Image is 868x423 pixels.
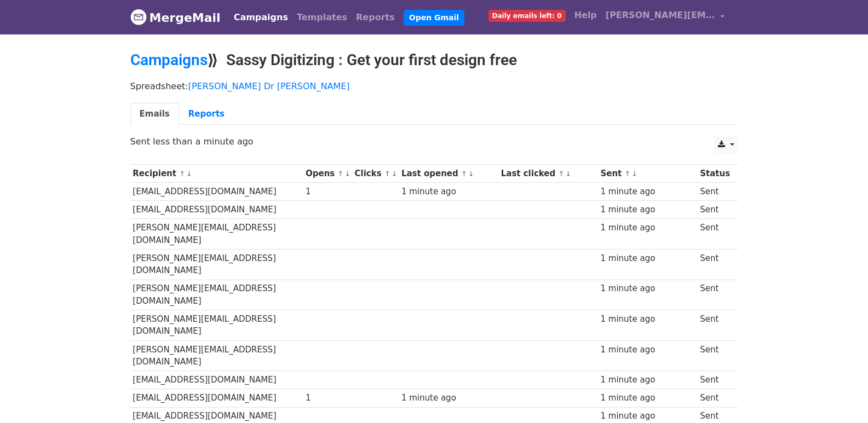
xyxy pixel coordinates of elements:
[344,170,350,178] a: ↓
[130,183,303,201] td: [EMAIL_ADDRESS][DOMAIN_NAME]
[306,392,349,404] div: 1
[697,201,732,219] td: Sent
[130,51,738,69] h2: ⟫ Sassy Digitizing : Get your first design free
[130,249,303,280] td: [PERSON_NAME][EMAIL_ADDRESS][DOMAIN_NAME]
[338,170,344,178] a: ↑
[392,170,398,178] a: ↓
[601,4,729,30] a: [PERSON_NAME][EMAIL_ADDRESS][DOMAIN_NAME]
[306,186,349,198] div: 1
[130,80,738,92] p: Spreadsheet:
[606,9,715,22] span: [PERSON_NAME][EMAIL_ADDRESS][DOMAIN_NAME]
[600,410,694,422] div: 1 minute ago
[130,371,303,389] td: [EMAIL_ADDRESS][DOMAIN_NAME]
[130,103,179,125] a: Emails
[488,10,566,22] span: Daily emails left: 0
[130,136,738,147] p: Sent less than a minute ago
[697,165,732,183] th: Status
[600,204,694,216] div: 1 minute ago
[130,219,303,250] td: [PERSON_NAME][EMAIL_ADDRESS][DOMAIN_NAME]
[625,170,631,178] a: ↑
[292,7,352,28] a: Templates
[570,4,601,26] a: Help
[631,170,637,178] a: ↓
[130,280,303,310] td: [PERSON_NAME][EMAIL_ADDRESS][DOMAIN_NAME]
[600,374,694,386] div: 1 minute ago
[130,51,208,69] a: Campaigns
[179,170,185,178] a: ↑
[384,170,390,178] a: ↑
[600,392,694,404] div: 1 minute ago
[565,170,571,178] a: ↓
[600,313,694,326] div: 1 minute ago
[130,165,303,183] th: Recipient
[498,165,598,183] th: Last clicked
[130,201,303,219] td: [EMAIL_ADDRESS][DOMAIN_NAME]
[600,282,694,295] div: 1 minute ago
[352,7,399,28] a: Reports
[401,392,496,404] div: 1 minute ago
[229,7,292,28] a: Campaigns
[130,310,303,341] td: [PERSON_NAME][EMAIL_ADDRESS][DOMAIN_NAME]
[130,389,303,407] td: [EMAIL_ADDRESS][DOMAIN_NAME]
[600,186,694,198] div: 1 minute ago
[484,4,570,26] a: Daily emails left: 0
[404,10,464,26] a: Open Gmail
[697,310,732,341] td: Sent
[399,165,498,183] th: Last opened
[186,170,192,178] a: ↓
[352,165,399,183] th: Clicks
[600,222,694,234] div: 1 minute ago
[697,183,732,201] td: Sent
[130,340,303,371] td: [PERSON_NAME][EMAIL_ADDRESS][DOMAIN_NAME]
[179,103,234,125] a: Reports
[188,81,350,91] a: [PERSON_NAME] Dr [PERSON_NAME]
[468,170,474,178] a: ↓
[697,219,732,250] td: Sent
[598,165,698,183] th: Sent
[697,249,732,280] td: Sent
[697,389,732,407] td: Sent
[559,170,565,178] a: ↑
[303,165,352,183] th: Opens
[600,344,694,356] div: 1 minute ago
[130,6,221,29] a: MergeMail
[130,9,147,25] img: MergeMail logo
[697,280,732,310] td: Sent
[401,186,496,198] div: 1 minute ago
[697,340,732,371] td: Sent
[461,170,467,178] a: ↑
[697,371,732,389] td: Sent
[600,252,694,265] div: 1 minute ago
